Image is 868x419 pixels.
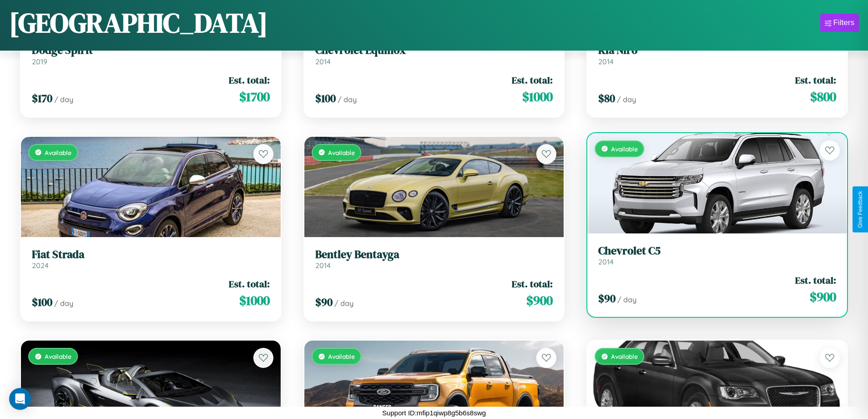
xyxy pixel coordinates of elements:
[9,388,31,410] div: Open Intercom Messenger
[833,18,854,27] div: Filters
[795,73,836,87] span: Est. total:
[315,91,336,106] span: $ 100
[328,149,355,156] span: Available
[598,257,614,266] span: 2014
[598,291,616,306] span: $ 90
[598,244,836,267] a: Chevrolet C52014
[810,288,836,306] span: $ 900
[598,244,836,258] h3: Chevrolet C5
[32,261,49,270] span: 2024
[328,352,355,360] span: Available
[795,274,836,287] span: Est. total:
[598,44,836,57] h3: Kia Niro
[32,295,52,310] span: $ 100
[315,44,553,66] a: Chevrolet Equinox2014
[512,73,553,87] span: Est. total:
[315,261,331,270] span: 2014
[229,73,270,87] span: Est. total:
[611,352,638,360] span: Available
[598,91,615,106] span: $ 80
[32,44,270,57] h3: Dodge Spirit
[338,95,357,104] span: / day
[617,95,636,104] span: / day
[54,95,73,104] span: / day
[9,4,268,41] h1: [GEOGRAPHIC_DATA]
[382,407,486,419] p: Support ID: mfip1qiwp8g5b6s8swg
[32,91,52,106] span: $ 170
[45,149,72,156] span: Available
[334,299,354,308] span: / day
[32,248,270,270] a: Fiat Strada2024
[522,88,553,106] span: $ 1000
[315,44,553,57] h3: Chevrolet Equinox
[229,277,270,290] span: Est. total:
[598,57,614,66] span: 2014
[611,145,638,153] span: Available
[315,57,331,66] span: 2014
[810,88,836,106] span: $ 800
[857,191,863,228] div: Give Feedback
[598,44,836,66] a: Kia Niro2014
[315,248,553,270] a: Bentley Bentayga2014
[239,291,270,310] span: $ 1000
[45,352,72,360] span: Available
[32,57,47,66] span: 2019
[315,295,333,310] span: $ 90
[239,88,270,106] span: $ 1700
[526,291,553,310] span: $ 900
[820,14,859,32] button: Filters
[617,295,637,304] span: / day
[54,299,73,308] span: / day
[32,248,270,261] h3: Fiat Strada
[32,44,270,66] a: Dodge Spirit2019
[512,277,553,290] span: Est. total:
[315,248,553,261] h3: Bentley Bentayga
